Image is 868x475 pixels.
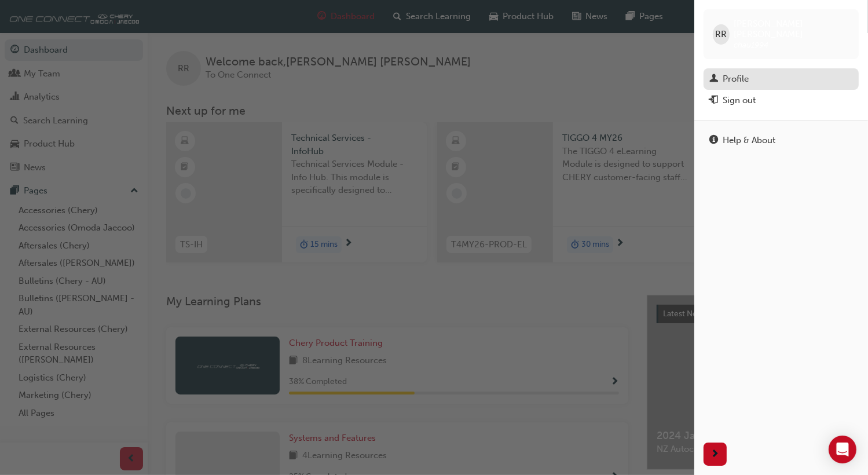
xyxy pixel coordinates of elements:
div: Open Intercom Messenger [829,436,856,463]
span: next-icon [711,447,720,462]
button: Sign out [704,90,859,111]
a: Profile [704,68,859,90]
a: Help & About [704,130,859,151]
span: RR [715,28,727,41]
div: Help & About [723,134,775,147]
div: Profile [723,72,749,86]
span: chau1994 [734,40,769,50]
div: Sign out [723,94,756,107]
span: info-icon [709,136,718,146]
span: exit-icon [709,96,718,106]
span: man-icon [709,74,718,85]
span: [PERSON_NAME] [PERSON_NAME] [734,19,849,39]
